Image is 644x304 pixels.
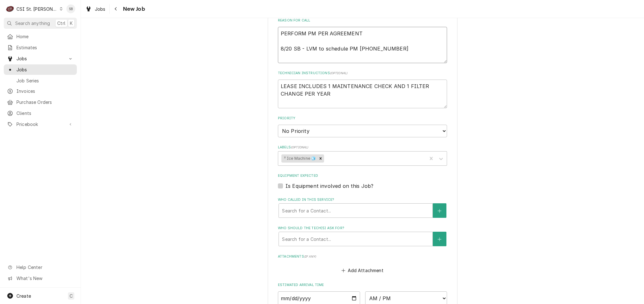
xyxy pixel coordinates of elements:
[304,255,316,258] span: ( if any )
[16,6,58,12] div: CSI St. [PERSON_NAME]
[16,293,31,299] span: Create
[278,18,447,23] label: Reason For Call
[83,4,108,14] a: Jobs
[66,4,75,13] div: Shayla Bell's Avatar
[278,283,447,288] label: Estimated Arrival Time
[278,80,447,108] textarea: LEASE INCLUDES 1 MAINTENANCE CHECK AND 1 FILTER CHANGE PER YEAR
[278,173,447,178] label: Equipment Expected
[317,154,324,163] div: Remove ² Ice Machine 🧊
[4,86,77,96] a: Invoices
[57,20,65,27] span: Ctrl
[16,88,74,94] span: Invoices
[278,173,447,189] div: Equipment Expected
[278,254,447,259] label: Attachments
[16,55,64,62] span: Jobs
[278,197,447,202] label: Who called in this service?
[6,4,15,13] div: C
[16,110,74,116] span: Clients
[70,20,73,27] span: K
[16,121,64,128] span: Pricebook
[278,254,447,275] div: Attachments
[291,146,309,149] span: ( optional )
[4,273,77,283] a: Go to What's New
[16,99,74,105] span: Purchase Orders
[111,4,121,14] button: Navigate back
[16,275,73,282] span: What's New
[16,33,74,40] span: Home
[278,145,447,150] label: Labels
[285,182,373,190] label: Is Equipment involved on this Job?
[433,203,446,218] button: Create New Contact
[278,27,447,63] textarea: PERFORM PM PER AGREEMENT 8/20 SB - LVM to schedule PM [PHONE_NUMBER]
[340,266,385,275] button: Add Attachment
[16,264,73,271] span: Help Center
[278,116,447,137] div: Priority
[278,71,447,76] label: Technician Instructions
[278,71,447,108] div: Technician Instructions
[278,116,447,121] label: Priority
[6,4,15,13] div: CSI St. Louis's Avatar
[278,145,447,165] div: Labels
[438,209,441,213] svg: Create New Contact
[95,6,106,12] span: Jobs
[281,154,317,163] div: ² Ice Machine 🧊
[278,226,447,231] label: Who should the tech(s) ask for?
[70,293,73,299] span: C
[278,226,447,246] div: Who should the tech(s) ask for?
[66,4,75,13] div: SB
[4,119,77,129] a: Go to Pricebook
[16,77,74,84] span: Job Series
[4,75,77,86] a: Job Series
[15,20,50,27] span: Search anything
[438,237,441,241] svg: Create New Contact
[4,97,77,107] a: Purchase Orders
[4,18,77,29] button: Search anythingCtrlK
[433,232,446,246] button: Create New Contact
[4,31,77,42] a: Home
[121,5,145,13] span: New Job
[278,197,447,218] div: Who called in this service?
[4,42,77,53] a: Estimates
[4,53,77,64] a: Go to Jobs
[4,64,77,75] a: Jobs
[4,262,77,272] a: Go to Help Center
[16,44,74,51] span: Estimates
[278,18,447,63] div: Reason For Call
[4,108,77,118] a: Clients
[16,66,74,73] span: Jobs
[330,71,348,75] span: ( optional )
